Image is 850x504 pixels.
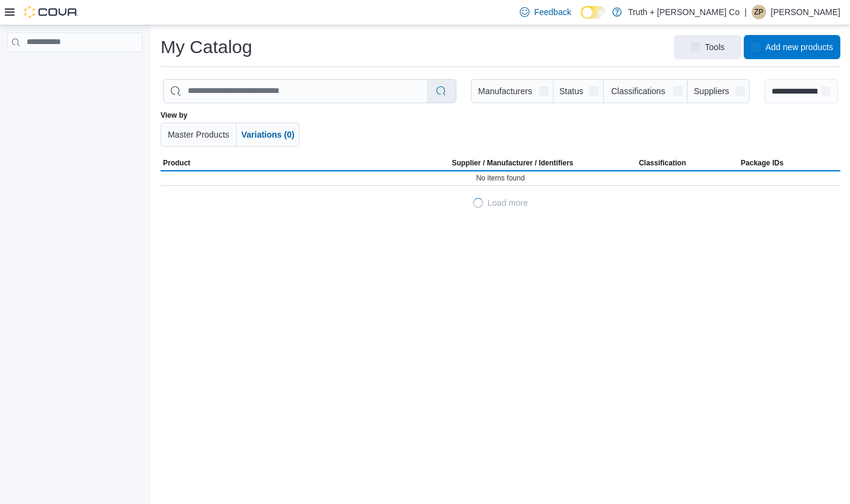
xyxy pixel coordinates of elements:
[754,5,763,19] span: ZP
[628,5,740,19] p: Truth + [PERSON_NAME] Co
[435,158,573,168] span: Supplier / Manufacturer / Identifiers
[161,123,237,147] button: Master Products
[744,35,840,59] button: Add new products
[752,5,766,19] div: Zach Pendergast
[581,19,581,19] span: Dark Mode
[581,6,606,19] input: Dark Mode
[24,6,78,18] img: Cova
[604,79,688,103] button: Classifications
[168,130,229,139] span: Master Products
[554,79,604,103] button: Status
[488,197,528,209] span: Load more
[7,54,142,83] nav: Complex example
[741,158,784,168] span: Package IDs
[611,86,665,96] span: Classifications
[237,123,299,147] button: Variations (0)
[674,35,741,59] button: Tools
[639,158,686,168] span: Classification
[241,130,295,139] span: Variations (0)
[471,79,553,103] button: Manufacturers
[161,35,252,59] h1: My Catalog
[468,191,533,215] button: LoadingLoad more
[694,86,729,96] span: Suppliers
[765,41,833,53] span: Add new products
[688,79,750,103] button: Suppliers
[452,158,573,168] div: Supplier / Manufacturer / Identifiers
[560,86,584,96] span: Status
[161,110,187,120] label: View by
[744,5,747,19] p: |
[473,198,483,208] span: Loading
[478,86,532,96] span: Manufacturers
[163,158,190,168] span: Product
[534,6,571,18] span: Feedback
[705,41,725,53] span: Tools
[476,173,525,183] span: No items found
[771,5,840,19] p: [PERSON_NAME]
